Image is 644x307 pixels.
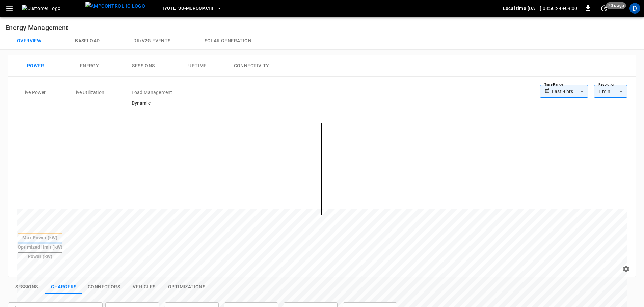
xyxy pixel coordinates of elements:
button: Dr/V2G events [116,33,187,49]
button: Connectivity [224,55,278,77]
p: Live Power [22,89,46,96]
span: Iyotetsu-Muromachi [163,5,213,12]
div: Last 4 hrs [552,85,588,98]
button: show latest sessions [8,280,45,294]
button: show latest connectors [82,280,126,294]
div: 1 min [594,85,627,98]
span: 20 s ago [606,2,626,9]
button: set refresh interval [599,3,610,14]
button: Iyotetsu-Muromachi [160,2,225,15]
button: show latest vehicles [126,280,163,294]
button: show latest charge points [45,280,82,294]
label: Time Range [544,82,563,87]
p: Load Management [132,89,172,96]
label: Resolution [598,82,615,87]
button: Energy [62,55,116,77]
button: Solar generation [188,33,268,49]
button: show latest optimizations [163,280,211,294]
button: Sessions [116,55,170,77]
p: [DATE] 08:50:24 +09:00 [528,5,577,12]
h6: - [22,100,46,107]
img: Customer Logo [22,5,83,12]
button: Uptime [170,55,224,77]
button: Baseload [58,33,116,49]
h6: Dynamic [132,100,172,107]
h6: - [73,100,104,107]
p: Live Utilization [73,89,104,96]
img: ampcontrol.io logo [85,2,145,10]
p: Local time [503,5,526,12]
div: profile-icon [629,3,640,14]
button: Power [8,55,62,77]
